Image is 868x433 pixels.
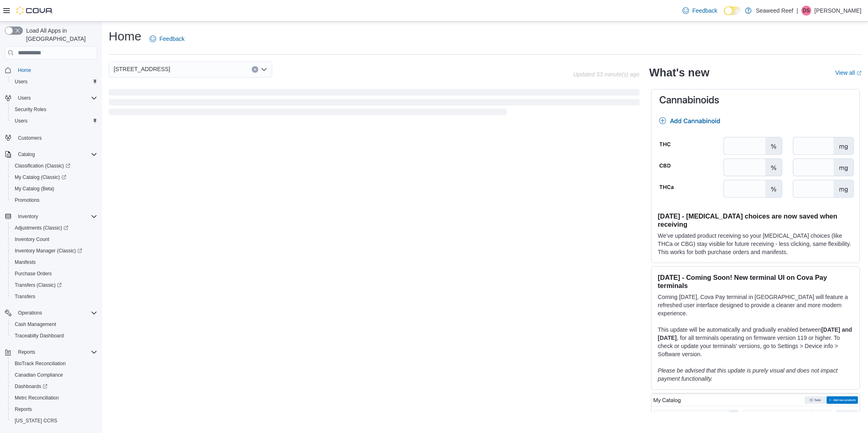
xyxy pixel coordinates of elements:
[679,2,720,19] a: Feedback
[15,163,70,169] span: Classification (Classic)
[11,77,31,87] a: Users
[15,93,97,103] span: Users
[261,66,267,73] button: Open list of options
[11,382,51,391] a: Dashboards
[857,71,861,76] svg: External link
[8,358,101,369] button: BioTrack Reconciliation
[8,257,101,268] button: Manifests
[11,331,67,341] a: Traceabilty Dashboard
[2,307,101,319] button: Operations
[8,291,101,302] button: Transfers
[15,395,59,401] span: Metrc Reconciliation
[11,223,97,233] span: Adjustments (Classic)
[8,392,101,404] button: Metrc Reconciliation
[15,118,27,124] span: Users
[15,185,54,192] span: My Catalog (Beta)
[814,6,861,16] p: [PERSON_NAME]
[8,115,101,127] button: Users
[2,92,101,104] button: Users
[11,116,97,126] span: Users
[159,35,184,43] span: Feedback
[573,71,640,78] p: Updated 53 minute(s) ago
[15,78,27,85] span: Users
[11,331,97,341] span: Traceabilty Dashboard
[11,234,97,244] span: Inventory Count
[658,273,853,290] h3: [DATE] - Coming Soon! New terminal UI on Cova Pay terminals
[15,212,41,221] button: Inventory
[11,370,97,380] span: Canadian Compliance
[18,135,42,141] span: Customers
[15,347,38,357] button: Reports
[658,212,853,228] h3: [DATE] - [MEDICAL_DATA] choices are now saved when receiving
[11,172,97,182] span: My Catalog (Classic)
[11,292,97,301] span: Transfers
[18,151,35,158] span: Catalog
[2,149,101,160] button: Catalog
[11,161,97,171] span: Classification (Classic)
[109,91,640,117] span: Loading
[11,234,53,244] a: Inventory Count
[15,150,97,159] span: Catalog
[11,246,85,256] a: Inventory Manager (Classic)
[15,248,82,254] span: Inventory Manager (Classic)
[11,105,97,114] span: Security Roles
[8,245,101,257] a: Inventory Manager (Classic)
[15,347,97,357] span: Reports
[11,257,39,267] a: Manifests
[15,308,97,318] span: Operations
[11,195,97,205] span: Promotions
[15,308,45,318] button: Operations
[11,161,74,171] a: Classification (Classic)
[18,67,31,74] span: Home
[801,6,811,16] div: David Schwab
[15,360,66,367] span: BioTrack Reconciliation
[658,367,838,382] em: Please be advised that this update is purely visual and does not impact payment functionality.
[8,404,101,415] button: Reports
[18,310,42,316] span: Operations
[11,393,97,403] span: Metrc Reconciliation
[658,232,853,256] p: We've updated product receiving so your [MEDICAL_DATA] choices (like THCa or CBG) stay visible fo...
[11,184,97,194] span: My Catalog (Beta)
[11,269,97,279] span: Purchase Orders
[15,93,34,103] button: Users
[11,184,58,194] a: My Catalog (Beta)
[15,383,47,390] span: Dashboards
[15,321,56,328] span: Cash Management
[2,132,101,143] button: Customers
[835,69,861,76] a: View allExternal link
[8,369,101,381] button: Canadian Compliance
[8,279,101,291] a: Transfers (Classic)
[11,77,97,87] span: Users
[11,280,97,290] span: Transfers (Classic)
[8,183,101,194] button: My Catalog (Beta)
[11,105,49,114] a: Security Roles
[803,6,810,16] span: DS
[109,28,141,45] h1: Home
[11,246,97,256] span: Inventory Manager (Classic)
[2,346,101,358] button: Reports
[23,27,97,43] span: Load All Apps in [GEOGRAPHIC_DATA]
[114,64,170,74] span: [STREET_ADDRESS]
[15,133,45,143] a: Customers
[15,150,38,159] button: Catalog
[8,330,101,341] button: Traceabilty Dashboard
[11,195,43,205] a: Promotions
[8,319,101,330] button: Cash Management
[11,280,65,290] a: Transfers (Classic)
[15,259,36,266] span: Manifests
[11,393,62,403] a: Metrc Reconciliation
[8,222,101,234] a: Adjustments (Classic)
[15,65,97,75] span: Home
[18,95,31,101] span: Users
[15,174,66,181] span: My Catalog (Classic)
[8,160,101,172] a: Classification (Classic)
[649,66,709,79] h2: What's new
[15,197,40,203] span: Promotions
[8,194,101,206] button: Promotions
[11,269,55,279] a: Purchase Orders
[11,319,97,329] span: Cash Management
[15,293,35,300] span: Transfers
[11,404,35,414] a: Reports
[11,116,31,126] a: Users
[11,359,97,368] span: BioTrack Reconciliation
